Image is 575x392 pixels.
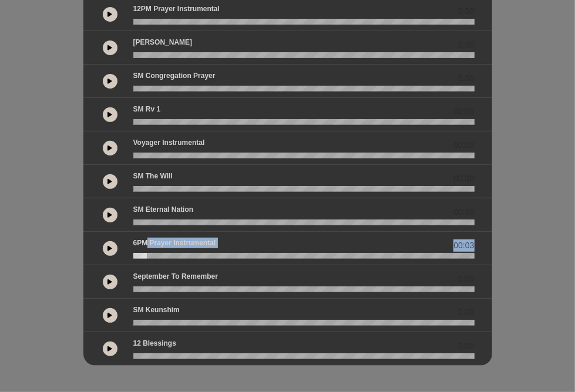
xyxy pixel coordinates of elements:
[133,271,218,282] p: September to Remember
[133,305,180,315] p: SM Keunshim
[133,4,220,14] p: 12PM Prayer Instrumental
[458,39,474,51] span: 0.00
[458,306,474,319] span: 0.00
[133,37,193,48] p: [PERSON_NAME]
[133,238,216,248] p: 6PM Prayer Instrumental
[453,239,474,252] span: 00:03
[133,338,176,349] p: 12 Blessings
[133,104,161,114] p: SM Rv 1
[133,137,205,148] p: Voyager Instrumental
[453,106,474,118] span: 00:00
[453,139,474,151] span: 00:00
[458,72,474,85] span: 0.00
[133,171,173,181] p: SM The Will
[133,70,216,81] p: SM Congregation Prayer
[458,273,474,285] span: 0.00
[458,340,474,352] span: 0.00
[453,206,474,218] span: 00:00
[458,5,474,18] span: 0.00
[453,173,474,185] span: 00:00
[133,204,194,215] p: SM Eternal Nation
